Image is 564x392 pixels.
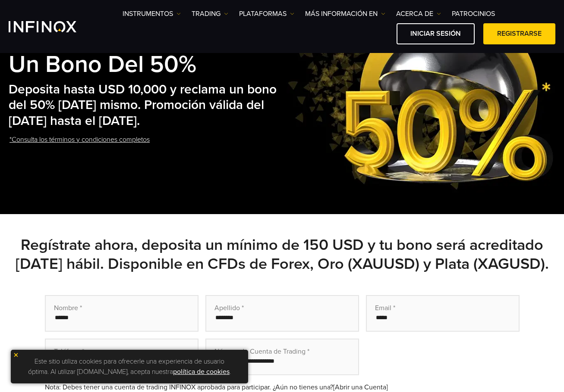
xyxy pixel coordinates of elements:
a: [Abrir una Cuenta] [333,383,388,392]
h2: Regístrate ahora, deposita un mínimo de 150 USD y tu bono será acreditado [DATE] hábil. Disponibl... [9,236,555,274]
a: Instrumentos [123,9,181,19]
img: yellow close icon [13,352,19,358]
a: Más información en [305,9,385,19]
a: TRADING [192,9,228,19]
a: INFINOX Logo [9,21,97,32]
a: Patrocinios [452,9,495,19]
a: política de cookies [173,367,230,376]
p: Este sitio utiliza cookies para ofrecerle una experiencia de usuario óptima. Al utilizar [DOMAIN_... [15,354,244,379]
h2: Deposita hasta USD 10,000 y reclama un bono del 50% [DATE] mismo. Promoción válida del [DATE] has... [9,82,287,129]
a: *Consulta los términos y condiciones completos [9,129,151,150]
a: ACERCA DE [396,9,441,19]
a: Iniciar sesión [397,23,475,44]
a: PLATAFORMAS [239,9,294,19]
a: Registrarse [483,23,555,44]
